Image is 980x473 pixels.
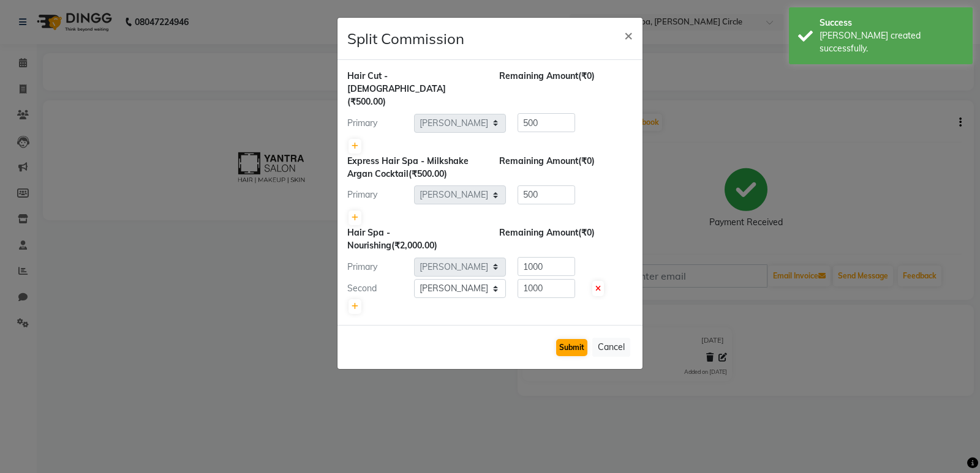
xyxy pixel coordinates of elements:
[499,70,578,81] span: Remaining Amount
[578,70,595,81] span: (₹0)
[578,155,595,166] span: (₹0)
[499,227,578,238] span: Remaining Amount
[820,17,963,29] div: Success
[347,155,469,179] span: Express Hair Spa - Milkshake Argan Cocktail
[347,70,446,94] span: Hair Cut - [DEMOGRAPHIC_DATA]
[820,29,963,55] div: Bill created successfully.
[409,168,447,179] span: (₹500.00)
[170,10,262,102] img: file_1718359783932.JPG
[347,96,386,107] span: (₹500.00)
[614,18,643,52] button: Close
[499,155,578,166] span: Remaining Amount
[338,188,414,201] div: Primary
[347,227,391,251] span: Hair Spa - Nourishing
[624,26,633,44] span: ×
[338,261,414,274] div: Primary
[578,227,595,238] span: (₹0)
[338,282,414,295] div: Second
[592,338,630,357] button: Cancel
[556,339,587,356] button: Submit
[391,240,437,251] span: (₹2,000.00)
[347,28,464,50] h4: Split Commission
[338,117,414,130] div: Primary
